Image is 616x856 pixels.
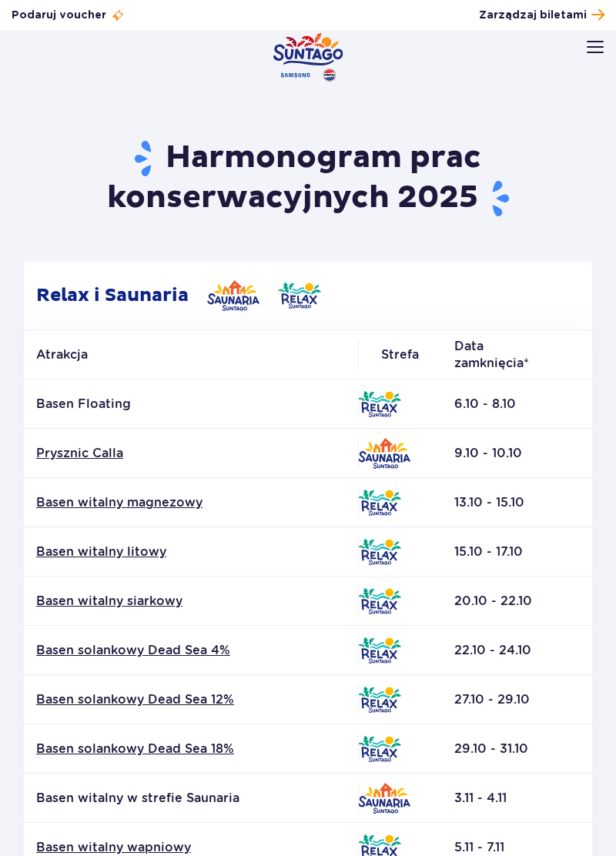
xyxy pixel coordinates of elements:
[358,330,442,380] th: Strefa
[358,783,410,814] img: Saunaria
[36,543,346,560] a: Basen witalny litowy
[36,839,346,856] a: Basen witalny wapniowy
[36,790,346,807] p: Basen witalny w strefie Saunaria
[24,139,592,219] h1: Harmonogram prac konserwacyjnych 2025
[442,626,592,675] td: 22.10 - 24.10
[358,438,410,469] img: Saunaria
[12,8,125,23] a: Podaruj voucher
[24,330,358,380] th: Atrakcja
[358,588,401,614] img: Relax
[36,741,346,757] a: Basen solankowy Dead Sea 18%
[358,637,401,664] img: Relax
[442,774,592,823] td: 3.11 - 4.11
[36,396,346,413] p: Basen Floating
[36,593,346,610] a: Basen witalny siarkowy
[442,380,592,429] td: 6.10 - 8.10
[24,262,592,329] h2: Relax i Saunaria
[479,8,587,23] span: Zarządzaj biletami
[278,283,321,309] img: Relax
[36,494,346,511] a: Basen witalny magnezowy
[442,577,592,626] td: 20.10 - 22.10
[442,478,592,527] td: 13.10 - 15.10
[36,642,346,659] a: Basen solankowy Dead Sea 4%
[442,675,592,724] td: 27.10 - 29.10
[358,687,401,713] img: Relax
[587,41,604,53] img: Open menu
[207,280,259,311] img: Saunaria
[273,32,343,82] a: Park of Poland
[442,724,592,774] td: 29.10 - 31.10
[442,429,592,478] td: 9.10 - 10.10
[358,490,401,516] img: Relax
[36,691,346,708] a: Basen solankowy Dead Sea 12%
[36,445,346,462] a: Prysznic Calla
[12,8,106,23] span: Podaruj voucher
[358,391,401,417] img: Relax
[358,539,401,565] img: Relax
[442,330,592,380] th: Data zamknięcia*
[442,527,592,577] td: 15.10 - 17.10
[479,5,604,25] a: Zarządzaj biletami
[358,736,401,762] img: Relax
